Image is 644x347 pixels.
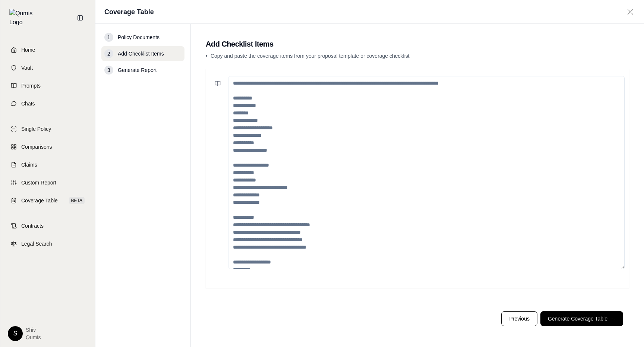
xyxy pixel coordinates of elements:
[104,7,154,17] h1: Coverage Table
[104,66,113,75] div: 3
[5,218,91,234] a: Contracts
[21,179,56,186] span: Custom Report
[5,42,91,58] a: Home
[21,100,35,107] span: Chats
[206,53,208,59] span: •
[26,334,41,341] span: Qumis
[118,34,160,41] span: Policy Documents
[9,9,37,27] img: Qumis Logo
[21,64,33,72] span: Vault
[104,33,113,42] div: 1
[206,39,629,49] h2: Add Checklist Items
[118,50,164,57] span: Add Checklist Items
[540,311,623,326] button: Generate Coverage Table→
[8,326,23,341] div: S
[5,78,91,94] a: Prompts
[69,197,85,204] span: BETA
[74,12,86,24] button: Collapse sidebar
[5,60,91,76] a: Vault
[21,222,44,230] span: Contracts
[5,192,91,209] a: Coverage TableBETA
[118,66,157,74] span: Generate Report
[5,139,91,155] a: Comparisons
[610,315,616,322] span: →
[211,53,410,59] span: Copy and paste the coverage items from your proposal template or coverage checklist
[5,157,91,173] a: Claims
[104,49,113,58] div: 2
[21,240,52,247] span: Legal Search
[5,95,91,112] a: Chats
[26,326,41,334] span: Shiv
[21,125,51,133] span: Single Policy
[5,236,91,252] a: Legal Search
[21,161,37,168] span: Claims
[5,174,91,191] a: Custom Report
[501,311,537,326] button: Previous
[5,121,91,137] a: Single Policy
[21,197,58,204] span: Coverage Table
[21,82,41,89] span: Prompts
[21,46,35,54] span: Home
[21,143,52,151] span: Comparisons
